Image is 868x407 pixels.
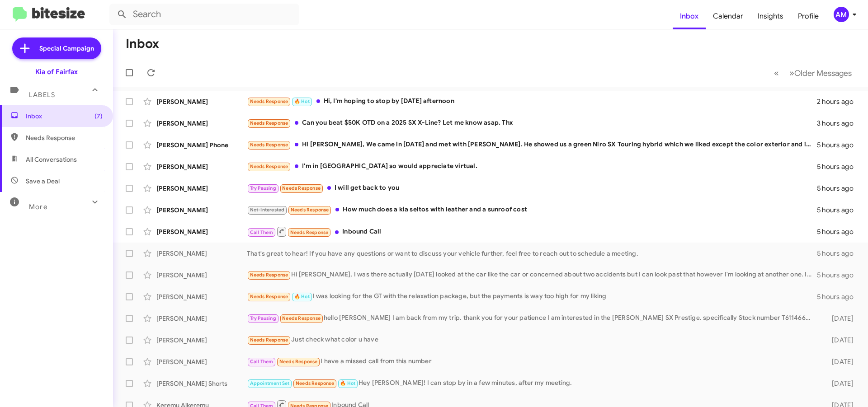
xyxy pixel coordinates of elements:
[156,249,247,258] div: [PERSON_NAME]
[817,206,861,215] div: 5 hours ago
[247,356,817,367] div: I have a missed call from this number
[247,291,817,302] div: I was looking for the GT with the relaxation package, but the payments is way too high for my liking
[156,206,247,215] div: [PERSON_NAME]
[794,68,852,78] span: Older Messages
[817,292,861,301] div: 5 hours ago
[250,337,288,343] span: Needs Response
[774,67,779,79] span: «
[247,313,817,323] div: hello [PERSON_NAME] I am back from my trip. thank you for your patience I am interested in the [P...
[156,162,247,171] div: [PERSON_NAME]
[250,294,288,299] span: Needs Response
[817,119,861,128] div: 3 hours ago
[817,314,861,323] div: [DATE]
[126,37,159,51] h1: Inbox
[156,292,247,301] div: [PERSON_NAME]
[26,177,60,186] span: Save a Deal
[156,97,247,106] div: [PERSON_NAME]
[156,379,247,388] div: [PERSON_NAME] Shorts
[250,164,288,169] span: Needs Response
[250,185,276,191] span: Try Pausing
[12,37,101,59] a: Special Campaign
[817,249,861,258] div: 5 hours ago
[250,359,274,365] span: Call Them
[834,7,849,22] div: AM
[826,7,858,22] button: AM
[817,227,861,236] div: 5 hours ago
[247,249,817,258] div: That's great to hear! If you have any questions or want to discuss your vehicle further, feel fre...
[789,67,794,79] span: »
[156,227,247,236] div: [PERSON_NAME]
[109,4,299,25] input: Search
[784,64,857,82] button: Next
[290,229,329,235] span: Needs Response
[26,133,103,142] span: Needs Response
[817,162,861,171] div: 5 hours ago
[250,98,288,104] span: Needs Response
[817,140,861,150] div: 5 hours ago
[156,314,247,323] div: [PERSON_NAME]
[817,184,861,193] div: 5 hours ago
[29,203,47,211] span: More
[247,378,817,388] div: Hey [PERSON_NAME]! I can stop by in a few minutes, after my meeting.
[817,379,861,388] div: [DATE]
[769,64,784,82] button: Previous
[26,155,77,164] span: All Conversations
[247,96,817,107] div: Hi, I'm hoping to stop by [DATE] afternoon
[817,336,861,345] div: [DATE]
[29,91,55,99] span: Labels
[294,294,310,299] span: 🔥 Hot
[247,270,817,280] div: Hi [PERSON_NAME], I was there actually [DATE] looked at the car like the car or concerned about t...
[291,207,329,213] span: Needs Response
[156,184,247,193] div: [PERSON_NAME]
[706,3,750,29] a: Calendar
[279,359,318,365] span: Needs Response
[247,118,817,128] div: Can you beat $50K OTD on a 2025 SX X-Line? Let me know asap. Thx
[156,119,247,128] div: [PERSON_NAME]
[750,3,791,29] a: Insights
[39,44,94,53] span: Special Campaign
[250,207,285,213] span: Not-Interested
[250,380,290,386] span: Appointment Set
[247,205,817,215] div: How much does a kia seltos with leather and a sunroof cost
[247,140,817,150] div: Hi [PERSON_NAME], We came in [DATE] and met with [PERSON_NAME]. He showed us a green Niro SX Tour...
[296,380,334,386] span: Needs Response
[250,315,276,321] span: Try Pausing
[156,140,247,150] div: [PERSON_NAME] Phone
[250,120,288,126] span: Needs Response
[294,98,310,104] span: 🔥 Hot
[94,112,103,121] span: (7)
[247,335,817,345] div: Just check what color u have
[156,271,247,280] div: [PERSON_NAME]
[247,183,817,193] div: I will get back to you
[817,271,861,280] div: 5 hours ago
[250,229,274,235] span: Call Them
[340,380,355,386] span: 🔥 Hot
[247,226,817,237] div: Inbound Call
[156,336,247,345] div: [PERSON_NAME]
[156,357,247,366] div: [PERSON_NAME]
[250,272,288,278] span: Needs Response
[26,112,103,121] span: Inbox
[817,97,861,106] div: 2 hours ago
[247,161,817,172] div: I'm in [GEOGRAPHIC_DATA] so would appreciate virtual.
[673,3,706,29] a: Inbox
[282,185,321,191] span: Needs Response
[35,67,78,76] div: Kia of Fairfax
[791,3,826,29] a: Profile
[817,357,861,366] div: [DATE]
[769,64,857,82] nav: Page navigation example
[282,315,321,321] span: Needs Response
[250,142,288,148] span: Needs Response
